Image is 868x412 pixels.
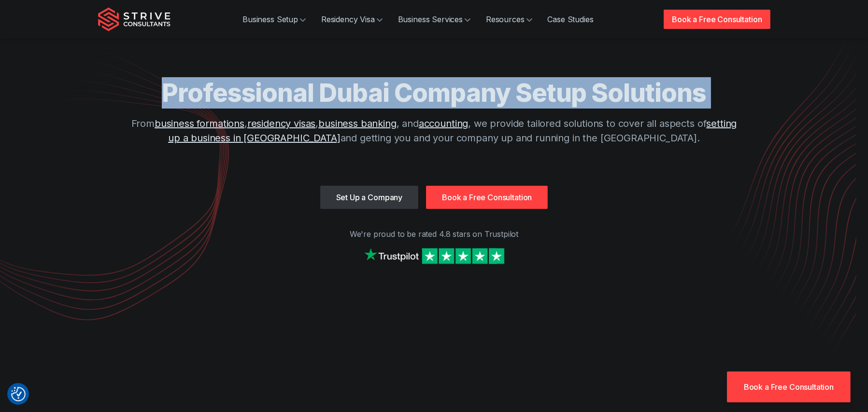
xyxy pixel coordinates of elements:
h1: Professional Dubai Company Setup Solutions [125,77,743,109]
a: Case Studies [540,10,601,29]
a: Book a Free Consultation [664,10,770,29]
a: Business Services [390,10,478,29]
img: Strive Consultants [98,7,171,31]
p: From , , , and , we provide tailored solutions to cover all aspects of and getting you and your c... [125,116,743,145]
a: Resources [478,10,540,29]
img: Revisit consent button [11,387,26,401]
a: Set Up a Company [320,186,418,209]
a: Business Setup [235,10,313,29]
button: Consent Preferences [11,387,26,401]
a: residency visas [247,118,316,129]
a: Book a Free Consultation [727,371,851,402]
a: business formations [155,118,244,129]
a: Residency Visa [313,10,390,29]
p: We're proud to be rated 4.8 stars on Trustpilot [98,228,770,240]
img: Strive on Trustpilot [362,246,507,266]
a: accounting [419,118,468,129]
a: Book a Free Consultation [426,186,548,209]
a: business banking [318,118,396,129]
